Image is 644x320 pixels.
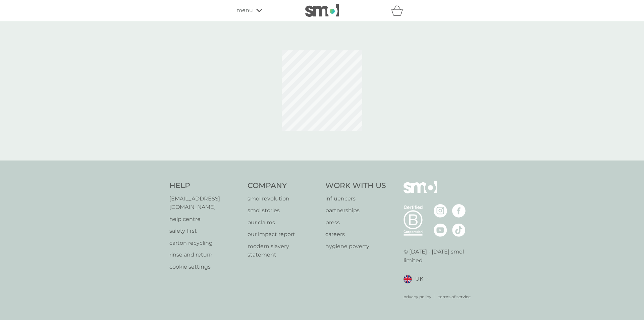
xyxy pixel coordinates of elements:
a: our impact report [248,230,319,239]
a: influencers [325,194,386,203]
img: select a new location [427,277,429,281]
a: privacy policy [404,293,431,300]
a: [EMAIL_ADDRESS][DOMAIN_NAME] [169,194,241,212]
h4: Help [169,181,241,191]
p: © [DATE] - [DATE] smol limited [404,247,475,265]
a: carton recycling [169,239,241,247]
h4: Work With Us [325,181,386,191]
a: hygiene poverty [325,242,386,251]
div: basket [391,4,408,17]
a: modern slavery statement [248,242,319,259]
img: smol [305,4,339,17]
img: visit the smol Tiktok page [452,223,466,237]
img: visit the smol Facebook page [452,204,466,218]
a: our claims [248,218,319,227]
img: visit the smol Youtube page [434,223,447,237]
a: help centre [169,215,241,224]
span: menu [236,6,253,15]
a: cookie settings [169,263,241,271]
a: smol revolution [248,194,319,203]
a: press [325,218,386,227]
img: UK flag [404,275,412,283]
span: UK [415,275,423,283]
a: careers [325,230,386,239]
a: rinse and return [169,250,241,259]
img: smol [404,181,437,203]
a: terms of service [438,293,471,300]
h4: Company [248,181,319,191]
a: smol stories [248,206,319,215]
img: visit the smol Instagram page [434,204,447,218]
a: safety first [169,227,241,235]
a: partnerships [325,206,386,215]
